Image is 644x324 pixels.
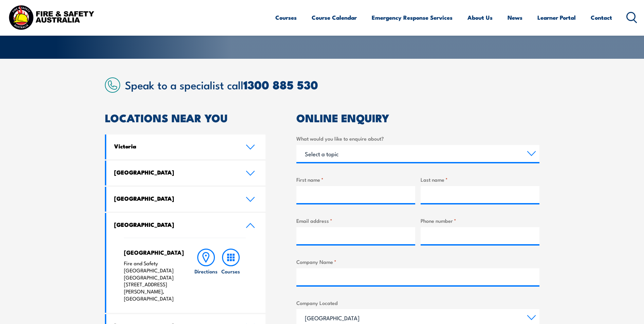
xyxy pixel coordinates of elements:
h2: Speak to a specialist call [125,78,539,91]
a: Contact [591,8,612,26]
label: What would you like to enquire about? [296,134,539,142]
h4: Victoria [114,142,236,150]
a: Victoria [106,134,266,159]
h2: LOCATIONS NEAR YOU [105,113,266,122]
label: Company Name [296,258,539,266]
label: Company Located [296,299,539,307]
h6: Courses [221,268,240,275]
a: Courses [219,249,243,302]
h4: [GEOGRAPHIC_DATA] [114,168,236,176]
h4: [GEOGRAPHIC_DATA] [114,195,236,202]
a: Directions [194,249,218,302]
h4: [GEOGRAPHIC_DATA] [114,221,236,228]
a: Learner Portal [537,8,576,26]
a: About Us [467,8,493,26]
a: [GEOGRAPHIC_DATA] [106,213,266,238]
a: Courses [275,8,297,26]
a: 1300 885 530 [243,75,318,93]
p: Fire and Safety [GEOGRAPHIC_DATA] [GEOGRAPHIC_DATA] [STREET_ADDRESS][PERSON_NAME], [GEOGRAPHIC_DATA] [124,260,181,302]
a: [GEOGRAPHIC_DATA] [106,187,266,212]
h2: ONLINE ENQUIRY [296,113,539,122]
h6: Directions [195,268,218,275]
a: Course Calendar [312,8,357,26]
a: [GEOGRAPHIC_DATA] [106,161,266,185]
label: First name [296,176,415,183]
a: News [508,8,522,26]
label: Email address [296,217,415,224]
label: Last name [421,176,539,183]
h4: [GEOGRAPHIC_DATA] [124,249,181,256]
label: Phone number [421,217,539,224]
a: Emergency Response Services [372,8,453,26]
